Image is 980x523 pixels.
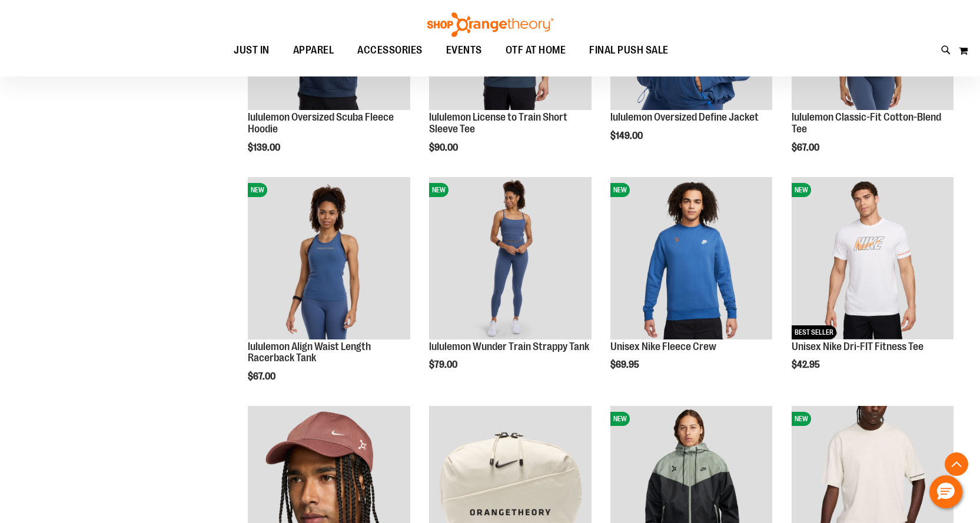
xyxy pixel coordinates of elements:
a: EVENTS [434,37,494,64]
a: Unisex Nike Fleece CrewNEW [610,177,772,341]
a: lululemon Classic-Fit Cotton-Blend Tee [792,111,941,135]
a: lululemon Align Waist Length Racerback Tank [248,341,371,364]
img: Shop Orangetheory [426,12,555,37]
a: Unisex Nike Dri-FIT Fitness TeeNEWBEST SELLER [792,177,954,341]
span: $79.00 [429,359,459,370]
a: lululemon Align Waist Length Racerback TankNEW [248,177,410,341]
div: product [604,171,778,400]
a: lululemon Wunder Train Strappy Tank [429,341,589,352]
span: $67.00 [792,142,821,153]
span: $90.00 [429,142,460,153]
span: BEST SELLER [792,325,836,339]
img: lululemon Align Waist Length Racerback Tank [248,177,410,339]
img: Unisex Nike Dri-FIT Fitness Tee [792,177,954,339]
a: ACCESSORIES [346,37,434,64]
span: FINAL PUSH SALE [589,37,669,64]
div: product [423,171,597,400]
div: product [786,171,959,400]
a: APPAREL [281,37,346,64]
span: EVENTS [446,37,482,64]
a: FINAL PUSH SALE [577,37,680,64]
img: lululemon Wunder Train Strappy Tank [429,177,591,339]
div: product [242,171,416,412]
span: $42.95 [792,359,822,370]
span: JUST IN [234,37,270,64]
a: lululemon Oversized Define Jacket [610,111,759,123]
span: APPAREL [293,37,334,64]
a: OTF AT HOME [494,37,578,64]
span: $67.00 [248,371,277,382]
a: lululemon Oversized Scuba Fleece Hoodie [248,111,394,135]
a: lululemon License to Train Short Sleeve Tee [429,111,567,135]
img: Unisex Nike Fleece Crew [610,177,772,339]
span: $149.00 [610,131,645,141]
a: Unisex Nike Dri-FIT Fitness Tee [792,341,923,352]
a: lululemon Wunder Train Strappy TankNEW [429,177,591,341]
span: NEW [610,183,630,197]
a: Unisex Nike Fleece Crew [610,341,716,352]
button: Hello, have a question? Let’s chat. [929,475,962,508]
span: OTF AT HOME [506,37,566,64]
span: $69.95 [610,359,641,370]
span: NEW [792,412,811,426]
a: JUST IN [222,37,281,64]
span: NEW [429,183,449,197]
span: NEW [610,412,630,426]
span: ACCESSORIES [357,37,423,64]
span: NEW [248,183,267,197]
span: $139.00 [248,142,282,153]
span: NEW [792,183,811,197]
button: Back To Top [945,452,968,476]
